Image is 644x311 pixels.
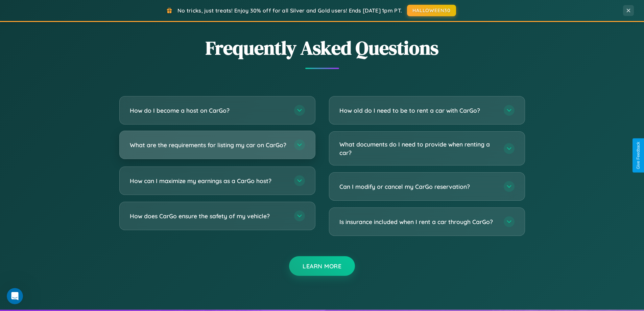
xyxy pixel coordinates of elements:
h3: Can I modify or cancel my CarGo reservation? [339,182,497,191]
span: No tricks, just treats! Enjoy 30% off for all Silver and Gold users! Ends [DATE] 1pm PT. [177,7,402,14]
h3: How can I maximize my earnings as a CarGo host? [130,177,287,185]
h3: How do I become a host on CarGo? [130,106,287,115]
button: Learn More [289,256,355,276]
h3: What documents do I need to provide when renting a car? [339,140,497,157]
h3: Is insurance included when I rent a car through CarGo? [339,218,497,226]
h2: Frequently Asked Questions [119,35,525,61]
div: Give Feedback [636,142,641,169]
iframe: Intercom live chat [7,288,23,304]
h3: How does CarGo ensure the safety of my vehicle? [130,212,287,220]
h3: How old do I need to be to rent a car with CarGo? [339,106,497,115]
button: HALLOWEEN30 [407,5,456,16]
h3: What are the requirements for listing my car on CarGo? [130,141,287,149]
